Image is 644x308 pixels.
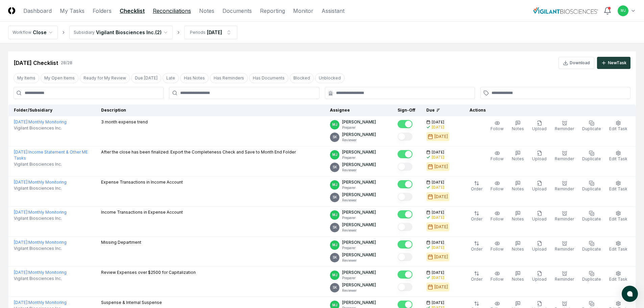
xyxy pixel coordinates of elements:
button: Mark complete [398,150,412,158]
span: Follow [491,246,504,252]
p: Reviewer [342,198,376,203]
button: Order [470,179,484,193]
button: Follow [489,269,505,284]
span: Upload [532,126,547,131]
span: Notes [512,277,524,282]
th: Folder/Subsidiary [8,104,96,116]
p: Reviewer [342,138,376,143]
span: MJ [332,122,337,127]
span: Reminder [555,126,574,131]
button: Upload [531,239,548,254]
button: Reminder [553,179,575,193]
button: Upload [531,269,548,284]
span: Reminder [555,246,574,252]
button: Duplicate [581,179,602,193]
span: Edit Task [609,156,627,161]
p: [PERSON_NAME] [342,252,376,258]
button: Follow [489,119,505,133]
span: Duplicate [582,156,601,161]
span: Reminder [555,277,574,282]
button: Reminder [553,209,575,223]
span: Notes [512,126,524,131]
button: Mark complete [398,253,412,261]
span: MJ [332,182,337,187]
p: Preparer [342,125,376,130]
button: Mark complete [398,193,412,201]
span: Order [471,216,482,221]
button: atlas-launcher [622,286,638,302]
a: Notes [199,7,214,15]
span: Order [471,246,482,252]
button: Follow [489,149,505,163]
span: Duplicate [582,216,601,221]
button: Order [470,209,484,223]
th: Assignee [325,104,392,116]
span: [DATE] : [14,119,28,124]
span: Edit Task [609,246,627,252]
button: Unblocked [315,73,344,83]
span: SK [333,285,337,290]
button: Duplicate [581,149,602,163]
div: Subsidiary [74,29,95,35]
p: Reviewer [342,288,376,293]
a: [DATE]:Monthly Monitoring [14,180,67,185]
span: Edit Task [609,186,627,191]
p: Preparer [342,245,376,251]
button: Mark complete [398,283,412,291]
p: Expense Transactions in Income Account [101,179,183,185]
span: Follow [491,277,504,282]
nav: breadcrumb [8,26,237,39]
button: Reminder [553,269,575,284]
span: Notes [512,216,524,221]
span: Duplicate [582,277,601,282]
span: SK [333,165,337,170]
button: Notes [510,239,525,254]
span: MJ [332,212,337,217]
span: Notes [512,156,524,161]
span: [DATE] [432,270,444,275]
a: Assistant [321,7,344,15]
div: Due [426,107,453,113]
p: Reviewer [342,258,376,263]
button: Notes [510,209,525,223]
div: [DATE] [434,164,448,170]
p: Preparer [342,185,376,190]
button: NewTask [597,57,630,69]
a: [DATE]:Monthly Monitoring [14,300,67,305]
button: Has Documents [249,73,288,83]
button: Order [470,269,484,284]
a: Reconciliations [153,7,191,15]
a: Documents [222,7,252,15]
span: [DATE] : [14,300,28,305]
span: [DATE] [432,120,444,125]
button: Mark complete [398,240,412,248]
button: Mark complete [398,163,412,171]
p: Preparer [342,215,376,220]
span: MJ [332,273,337,278]
span: Duplicate [582,186,601,191]
p: [PERSON_NAME] [342,300,376,306]
p: Income Transactions in Expense Account [101,209,183,215]
div: [DATE] [432,245,444,250]
span: [DATE] [432,240,444,245]
button: MJ [617,5,629,17]
span: [DATE] [432,300,444,305]
div: [DATE] [434,254,448,260]
p: [PERSON_NAME] [342,239,376,245]
span: Reminder [555,216,574,221]
p: After the close has been finalized: Export the Completeness Check and Save to Month End Folder [101,149,296,155]
button: Duplicate [581,269,602,284]
a: Checklist [120,7,145,15]
a: [DATE]:Monthly Monitoring [14,210,67,215]
span: [DATE] [432,210,444,215]
button: Mark complete [398,270,412,279]
p: Preparer [342,155,376,160]
span: Upload [532,216,547,221]
button: Mark complete [398,133,412,141]
p: [PERSON_NAME] [342,222,376,228]
button: Upload [531,119,548,133]
button: Notes [510,179,525,193]
span: Upload [532,186,547,191]
p: Reviewer [342,168,376,173]
span: Follow [491,216,504,221]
